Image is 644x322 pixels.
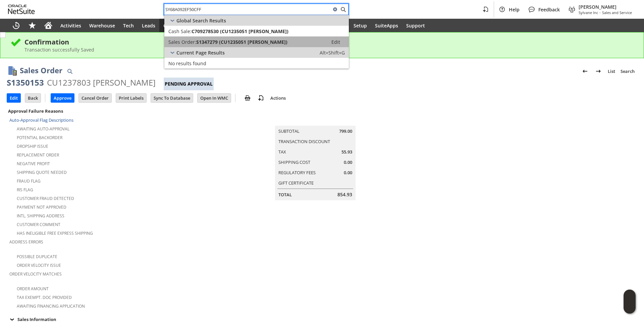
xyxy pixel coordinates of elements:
a: Awaiting Financing Application [17,303,85,309]
input: Approve [51,94,74,102]
span: 55.93 [341,149,352,155]
input: Cancel Order [79,94,111,102]
a: Edit: [324,38,347,46]
div: Pending Approval [164,78,214,90]
span: Current Page Results [176,49,225,56]
a: Intl. Shipping Address [17,213,64,219]
span: - [599,10,601,15]
a: Customer Fraud Detected [17,196,74,201]
span: Activities [60,22,81,29]
a: Shipping Cost [278,159,310,165]
a: Awaiting Auto-Approval [17,126,69,132]
div: Confirmation [24,37,634,46]
span: Opportunities [163,22,196,29]
a: Has Ineligible Free Express Shipping [17,230,93,236]
a: Sales Order:S1347279 (CU1235051 [PERSON_NAME])Edit: [164,36,349,47]
a: Regulatory Fees [278,170,316,176]
span: No results found [168,60,206,67]
span: Sales Order: [168,39,196,45]
span: Global Search Results [176,17,226,24]
svg: logo [8,5,35,14]
svg: Shortcuts [28,21,36,29]
a: Negative Profit [17,161,50,167]
span: Sales and Service [602,10,632,15]
span: 854.93 [337,191,352,198]
span: C709278530 (CU1235051 [PERSON_NAME]) [192,28,288,34]
div: Approval Failure Reasons [7,107,214,115]
img: print.svg [244,94,252,102]
img: add-record.svg [257,94,265,102]
a: Home [40,19,56,32]
span: 0.00 [344,159,352,166]
a: Auto-Approval Flag Descriptions [9,117,73,123]
a: Warehouse [85,19,119,32]
input: Search [164,5,331,13]
span: Alt+Shift+G [320,49,345,56]
a: Setup [350,19,371,32]
a: Tech [119,19,138,32]
div: CU1237803 [PERSON_NAME] [47,77,156,88]
input: Back [25,94,41,102]
a: No results found [164,58,349,69]
iframe: Click here to launch Oracle Guided Learning Help Panel [624,290,636,314]
span: Support [406,22,425,29]
div: Transaction successfully Saved [24,46,634,53]
a: Tax Exempt. Doc Provided [17,295,72,300]
a: Customer Comment [17,222,60,227]
span: Setup [354,22,367,29]
span: 799.00 [339,128,352,134]
a: Activities [56,19,85,32]
a: Order Velocity Matches [9,271,62,277]
a: Subtotal [278,128,300,134]
span: Help [509,6,520,13]
a: Recent Records [8,19,24,32]
h1: Sales Order [20,65,62,76]
svg: Home [44,21,52,29]
a: Fraud Flag [17,178,41,184]
a: RIS flag [17,187,33,193]
a: SuiteApps [371,19,402,32]
span: Feedback [538,6,560,13]
a: Payment not approved [17,204,66,210]
caption: Summary [275,115,356,126]
a: Cash Sale:C709278530 (CU1235051 [PERSON_NAME])Edit: [164,26,349,36]
img: Next [594,67,602,75]
a: Order Amount [17,286,49,292]
input: Open In WMC [198,94,231,102]
span: SuiteApps [375,22,398,29]
a: Address Errors [9,239,43,245]
div: S1350153 [7,77,44,88]
a: Gift Certificate [278,180,314,186]
a: Opportunities [159,19,200,32]
a: Actions [268,95,288,101]
img: Quick Find [66,67,74,75]
a: Tax [278,149,286,155]
span: Cash Sale: [168,28,192,34]
a: Search [618,66,637,77]
a: Possible Duplicate [17,254,57,259]
a: Order Velocity Issue [17,262,61,268]
a: Dropship Issue [17,143,48,149]
a: Replacement Order [17,152,59,158]
a: Total [278,192,292,198]
span: [PERSON_NAME] [579,4,632,10]
a: Leads [138,19,159,32]
a: Transaction Discount [278,138,330,144]
span: 0.00 [344,170,352,176]
svg: Recent Records [12,21,20,29]
span: Tech [123,22,134,29]
input: Sync To Database [151,94,193,102]
a: Support [402,19,429,32]
img: Previous [581,67,589,75]
input: Edit [7,94,20,102]
input: Print Labels [116,94,146,102]
span: Leads [142,22,155,29]
a: List [605,66,618,77]
span: Sylvane Inc [579,10,598,15]
span: Warehouse [89,22,115,29]
span: S1347279 (CU1235051 [PERSON_NAME]) [196,39,287,45]
span: Oracle Guided Learning Widget. To move around, please hold and drag [624,302,636,314]
svg: Search [339,5,347,13]
a: Potential Backorder [17,135,62,140]
div: Shortcuts [24,19,40,32]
